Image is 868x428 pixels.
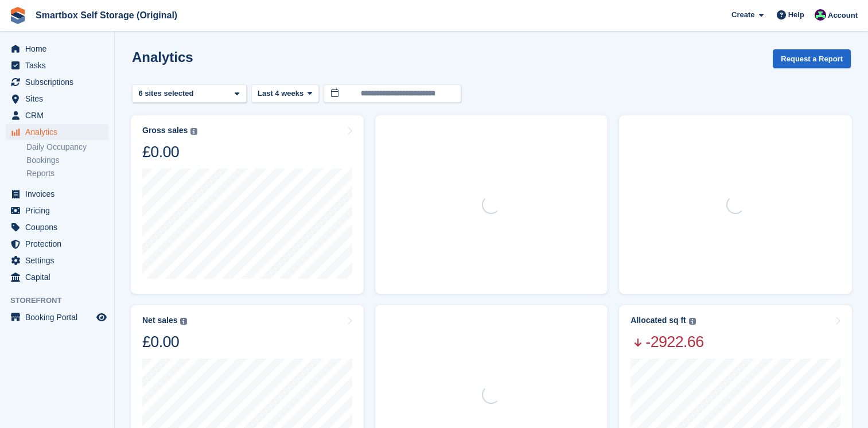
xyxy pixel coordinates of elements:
[6,269,108,285] a: menu
[25,203,94,219] span: Pricing
[6,236,108,252] a: menu
[25,124,94,140] span: Analytics
[142,142,197,162] div: £0.00
[6,91,108,107] a: menu
[142,126,188,135] div: Gross sales
[25,186,94,202] span: Invoices
[9,7,26,24] img: stora-icon-8386f47178a22dfd0bd8f6a31ec36ba5ce8667c1dd55bd0f319d3a0aa187defe.svg
[251,84,319,103] button: Last 4 weeks
[137,88,198,99] div: 6 sites selected
[6,252,108,269] a: menu
[25,269,94,285] span: Capital
[258,88,303,99] span: Last 4 weeks
[180,318,187,325] img: icon-info-grey-7440780725fd019a000dd9b08b2336e03edf1995a4989e88bcd33f0948082b44.svg
[6,124,108,140] a: menu
[25,91,94,107] span: Sites
[10,295,114,306] span: Storefront
[25,236,94,252] span: Protection
[6,41,108,57] a: menu
[95,310,108,324] a: Preview store
[25,74,94,90] span: Subscriptions
[26,168,108,179] a: Reports
[25,57,94,73] span: Tasks
[6,107,108,123] a: menu
[6,74,108,90] a: menu
[815,9,826,21] img: Alex Selenitsas
[25,252,94,269] span: Settings
[828,10,858,21] span: Account
[25,309,94,325] span: Booking Portal
[689,318,696,325] img: icon-info-grey-7440780725fd019a000dd9b08b2336e03edf1995a4989e88bcd33f0948082b44.svg
[142,316,177,325] div: Net sales
[31,6,182,25] a: Smartbox Self Storage (Original)
[6,186,108,202] a: menu
[6,219,108,235] a: menu
[6,203,108,219] a: menu
[26,142,108,153] a: Daily Occupancy
[6,309,108,325] a: menu
[731,9,754,21] span: Create
[788,9,804,21] span: Help
[25,219,94,235] span: Coupons
[25,107,94,123] span: CRM
[142,332,187,352] div: £0.00
[190,128,197,135] img: icon-info-grey-7440780725fd019a000dd9b08b2336e03edf1995a4989e88bcd33f0948082b44.svg
[773,49,851,68] button: Request a Report
[25,41,94,57] span: Home
[630,316,686,325] div: Allocated sq ft
[132,49,193,65] h2: Analytics
[26,155,108,166] a: Bookings
[6,57,108,73] a: menu
[630,332,703,352] span: -2922.66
